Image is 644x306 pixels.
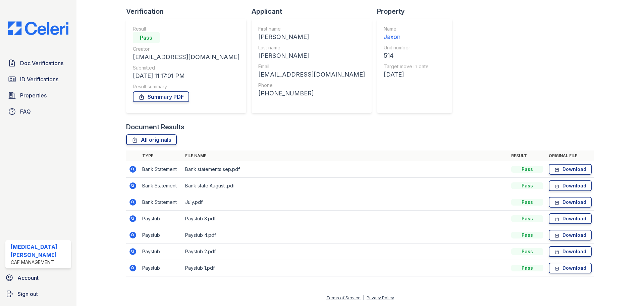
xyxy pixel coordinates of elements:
[133,83,239,90] div: Result summary
[5,105,71,118] a: FAQ
[549,164,592,175] a: Download
[133,46,239,52] div: Creator
[133,64,239,71] div: Submitted
[326,295,361,300] a: Terms of Service
[511,232,543,238] div: Pass
[549,246,592,257] a: Download
[377,7,458,16] div: Property
[384,26,429,42] a: Name Jaxon
[511,166,543,173] div: Pass
[133,26,239,32] div: Result
[384,44,429,51] div: Unit number
[126,122,184,132] div: Document Results
[3,21,74,35] img: CE_Logo_Blue-a8612792a0a2168367f1c8372b55b34899dd931a85d93a1a3d3e32e68fde9ad4.png
[140,227,182,244] td: Paystub
[258,82,365,89] div: Phone
[182,244,508,260] td: Paystub 2.pdf
[182,194,508,211] td: July.pdf
[140,260,182,276] td: Paystub
[133,71,239,81] div: [DATE] 11:17:01 PM
[258,70,365,79] div: [EMAIL_ADDRESS][DOMAIN_NAME]
[182,161,508,178] td: Bank statements sep.pdf
[258,44,365,51] div: Last name
[508,150,546,161] th: Result
[258,26,365,32] div: First name
[549,213,592,224] a: Download
[17,274,39,282] span: Account
[11,259,68,266] div: CAF Management
[20,59,63,67] span: Doc Verifications
[549,263,592,273] a: Download
[549,230,592,241] a: Download
[384,51,429,60] div: 514
[133,91,189,102] a: Summary PDF
[133,32,160,43] div: Pass
[140,211,182,227] td: Paystub
[252,7,377,16] div: Applicant
[511,248,543,255] div: Pass
[126,134,177,145] a: All originals
[20,107,31,116] span: FAQ
[20,91,47,99] span: Properties
[182,211,508,227] td: Paystub 3.pdf
[5,56,71,70] a: Doc Verifications
[258,89,365,98] div: [PHONE_NUMBER]
[17,290,38,298] span: Sign out
[511,199,543,206] div: Pass
[384,63,429,70] div: Target move in date
[11,243,68,259] div: [MEDICAL_DATA][PERSON_NAME]
[182,150,508,161] th: File name
[546,150,594,161] th: Original file
[384,26,429,32] div: Name
[258,32,365,42] div: [PERSON_NAME]
[182,178,508,194] td: Bank state August .pdf
[182,260,508,276] td: Paystub 1.pdf
[140,150,182,161] th: Type
[549,197,592,208] a: Download
[258,51,365,60] div: [PERSON_NAME]
[140,194,182,211] td: Bank Statement
[511,215,543,222] div: Pass
[140,244,182,260] td: Paystub
[3,287,74,301] a: Sign out
[5,73,71,86] a: ID Verifications
[363,295,364,300] div: |
[511,265,543,271] div: Pass
[140,178,182,194] td: Bank Statement
[549,180,592,191] a: Download
[140,161,182,178] td: Bank Statement
[3,271,74,285] a: Account
[133,52,239,62] div: [EMAIL_ADDRESS][DOMAIN_NAME]
[182,227,508,244] td: Paystub 4.pdf
[384,70,429,79] div: [DATE]
[5,89,71,102] a: Properties
[20,75,58,83] span: ID Verifications
[258,63,365,70] div: Email
[384,32,429,42] div: Jaxon
[126,7,252,16] div: Verification
[367,295,394,300] a: Privacy Policy
[511,182,543,189] div: Pass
